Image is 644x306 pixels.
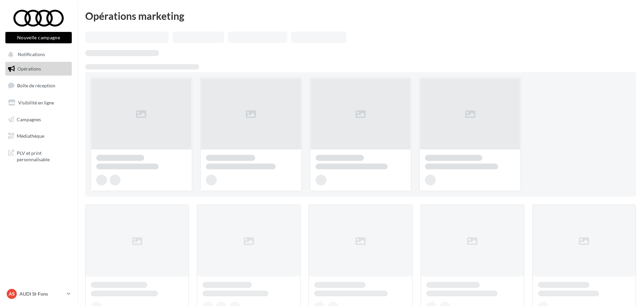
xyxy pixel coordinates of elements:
[4,96,73,110] a: Visibilité en ligne
[17,66,41,72] span: Opérations
[4,146,73,166] a: PLV et print personnalisable
[4,113,73,127] a: Campagnes
[4,78,73,93] a: Boîte de réception
[17,148,69,163] span: PLV et print personnalisable
[18,52,45,57] span: Notifications
[17,116,41,122] span: Campagnes
[4,62,73,76] a: Opérations
[9,291,15,297] span: AS
[18,100,54,105] span: Visibilité en ligne
[17,133,44,139] span: Médiathèque
[4,129,73,143] a: Médiathèque
[85,11,636,21] div: Opérations marketing
[5,32,72,43] button: Nouvelle campagne
[19,291,64,297] p: AUDI St-Fons
[17,83,55,88] span: Boîte de réception
[5,288,72,300] a: AS AUDI St-Fons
